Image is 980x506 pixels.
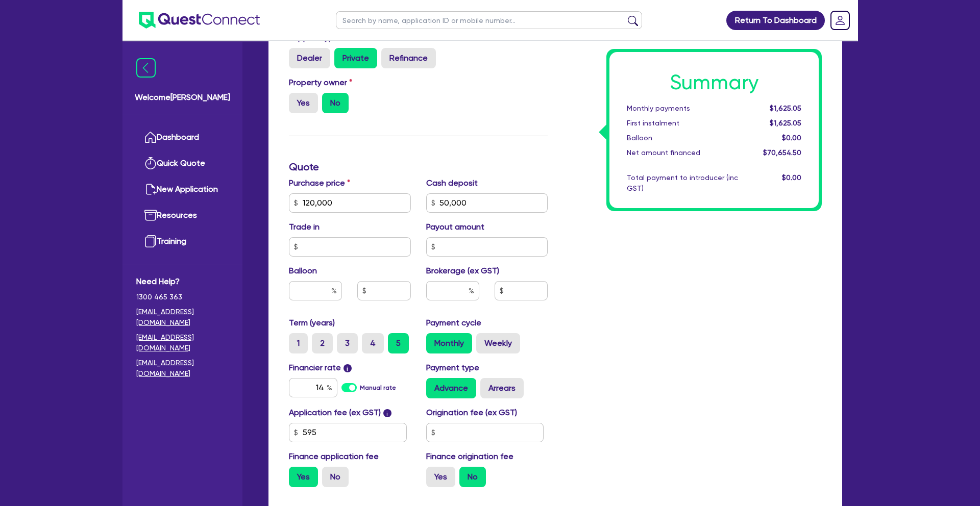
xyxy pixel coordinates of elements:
[336,11,642,29] input: Search by name, application ID or mobile number...
[426,333,472,353] label: Monthly
[763,148,801,157] span: $70,654.50
[619,172,746,194] div: Total payment to introducer (inc GST)
[136,358,229,379] a: [EMAIL_ADDRESS][DOMAIN_NAME]
[289,407,381,419] label: Application fee (ex GST)
[426,221,484,233] label: Payout amount
[136,176,229,203] a: New Application
[322,93,349,113] label: No
[136,58,156,78] img: icon-menu-close
[289,93,318,113] label: Yes
[426,177,478,189] label: Cash deposit
[426,317,481,329] label: Payment cycle
[289,467,318,487] label: Yes
[136,307,229,328] a: [EMAIL_ADDRESS][DOMAIN_NAME]
[426,362,479,374] label: Payment type
[289,77,352,89] label: Property owner
[426,450,513,463] label: Finance origination fee
[136,229,229,255] a: Training
[289,333,308,353] label: 1
[619,118,746,129] div: First instalment
[619,103,746,114] div: Monthly payments
[289,161,548,173] h3: Quote
[136,203,229,229] a: Resources
[135,91,230,104] span: Welcome [PERSON_NAME]
[289,362,352,374] label: Financier rate
[344,364,352,372] span: i
[627,70,801,95] h1: Summary
[289,221,320,233] label: Trade in
[827,7,853,34] a: Dropdown toggle
[782,134,801,142] span: $0.00
[337,333,358,353] label: 3
[360,383,396,392] label: Manual rate
[334,48,377,68] label: Private
[381,48,436,68] label: Refinance
[480,378,524,398] label: Arrears
[322,467,349,487] label: No
[426,265,499,277] label: Brokerage (ex GST)
[136,292,229,302] span: 1300 465 363
[782,173,801,182] span: $0.00
[362,333,384,353] label: 4
[289,450,379,463] label: Finance application fee
[289,317,335,329] label: Term (years)
[136,124,229,150] a: Dashboard
[289,265,317,277] label: Balloon
[619,133,746,143] div: Balloon
[426,467,455,487] label: Yes
[312,333,333,353] label: 2
[770,119,801,127] span: $1,625.05
[289,48,330,68] label: Dealer
[459,467,486,487] label: No
[426,378,476,398] label: Advance
[476,333,520,353] label: Weekly
[136,275,229,288] span: Need Help?
[144,209,157,221] img: resources
[144,235,157,247] img: training
[144,157,157,169] img: quick-quote
[619,147,746,158] div: Net amount financed
[726,11,825,30] a: Return To Dashboard
[139,12,260,29] img: quest-connect-logo-blue
[136,332,229,353] a: [EMAIL_ADDRESS][DOMAIN_NAME]
[289,177,350,189] label: Purchase price
[383,409,391,417] span: i
[144,183,157,195] img: new-application
[388,333,409,353] label: 5
[136,150,229,176] a: Quick Quote
[770,104,801,112] span: $1,625.05
[426,407,517,419] label: Origination fee (ex GST)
